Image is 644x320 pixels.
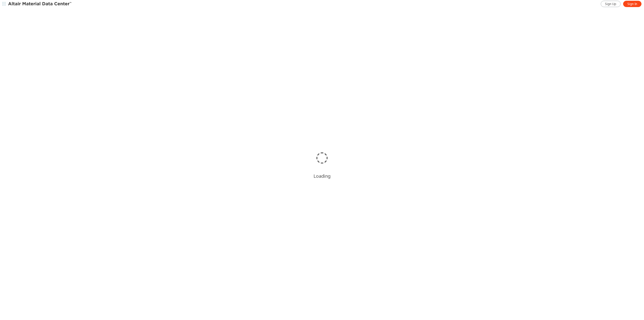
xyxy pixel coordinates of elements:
[623,1,641,7] a: Sign In
[313,173,331,179] div: Loading
[601,1,621,7] a: Sign Up
[8,2,72,7] img: Altair Material Data Center
[605,2,616,6] span: Sign Up
[627,2,637,6] span: Sign In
